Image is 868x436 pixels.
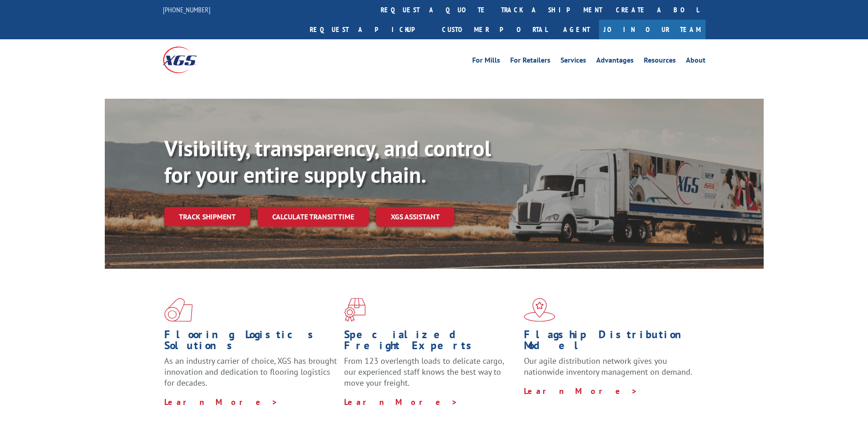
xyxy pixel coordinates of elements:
a: [PHONE_NUMBER] [163,5,210,14]
b: Visibility, transparency, and control for your entire supply chain. [164,134,491,189]
h1: Flooring Logistics Solutions [164,329,337,356]
a: Calculate transit time [258,207,369,227]
a: For Mills [472,57,500,67]
a: Request a pickup [303,20,435,39]
img: xgs-icon-total-supply-chain-intelligence-red [164,298,193,322]
a: Learn More > [164,397,278,407]
p: From 123 overlength loads to delicate cargo, our experienced staff knows the best way to move you... [344,356,517,396]
a: Learn More > [524,386,638,396]
a: Resources [644,57,676,67]
h1: Specialized Freight Experts [344,329,517,356]
a: About [686,57,706,67]
h1: Flagship Distribution Model [524,329,697,356]
a: Agent [554,20,599,39]
a: XGS ASSISTANT [376,207,454,227]
a: Services [561,57,586,67]
img: xgs-icon-focused-on-flooring-red [344,298,366,322]
a: Customer Portal [435,20,554,39]
span: As an industry carrier of choice, XGS has brought innovation and dedication to flooring logistics... [164,356,337,388]
img: xgs-icon-flagship-distribution-model-red [524,298,555,322]
span: Our agile distribution network gives you nationwide inventory management on demand. [524,356,692,377]
a: Advantages [596,57,634,67]
a: Join Our Team [599,20,706,39]
a: Track shipment [164,207,250,226]
a: For Retailers [510,57,550,67]
a: Learn More > [344,397,458,407]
